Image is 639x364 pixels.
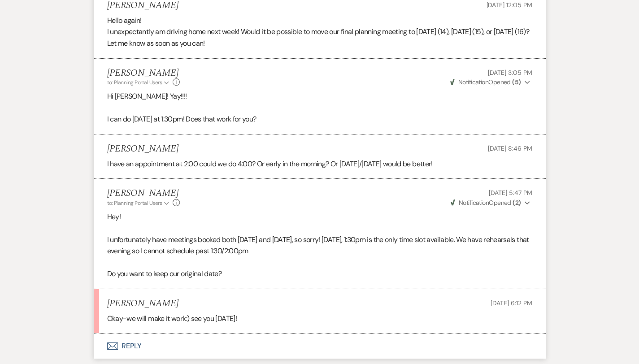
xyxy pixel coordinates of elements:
p: Okay-we will make it work:) see you [DATE]! [107,313,532,325]
span: [DATE] 12:05 PM [487,1,532,9]
span: to: Planning Portal Users [107,79,162,86]
button: to: Planning Portal Users [107,199,171,207]
h5: [PERSON_NAME] [107,68,180,79]
h5: [PERSON_NAME] [107,298,178,309]
strong: ( 5 ) [512,78,521,86]
p: Hi [PERSON_NAME]! Yay!!!! [107,91,532,102]
span: to: Planning Portal Users [107,199,162,207]
h5: [PERSON_NAME] [107,188,180,199]
span: Opened [450,78,521,86]
span: Opened [451,199,521,207]
p: I can do [DATE] at 1:30pm! Does that work for you? [107,113,532,125]
button: to: Planning Portal Users [107,78,171,87]
p: Do you want to keep our original date? [107,268,532,280]
p: Hello again! [107,15,532,26]
button: NotificationOpened (2) [449,198,532,208]
span: [DATE] 5:47 PM [489,189,532,197]
p: I unfortunately have meetings booked both [DATE] and [DATE], so sorry! [DATE], 1:30pm is the only... [107,234,532,257]
button: NotificationOpened (5) [449,78,532,87]
span: [DATE] 6:12 PM [491,299,532,307]
span: Notification [458,78,488,86]
button: Reply [94,334,546,359]
p: I have an appointment at 2:00 could we do 4:00? Or early in the morning? Or [DATE]/[DATE] would b... [107,158,532,170]
p: Hey! [107,211,532,223]
p: I unexpectantly am driving home next week! Would it be possible to move our final planning meetin... [107,26,532,49]
strong: ( 2 ) [513,199,521,207]
span: Notification [459,199,489,207]
span: [DATE] 8:46 PM [488,144,532,152]
h5: [PERSON_NAME] [107,143,178,155]
span: [DATE] 3:05 PM [488,69,532,77]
